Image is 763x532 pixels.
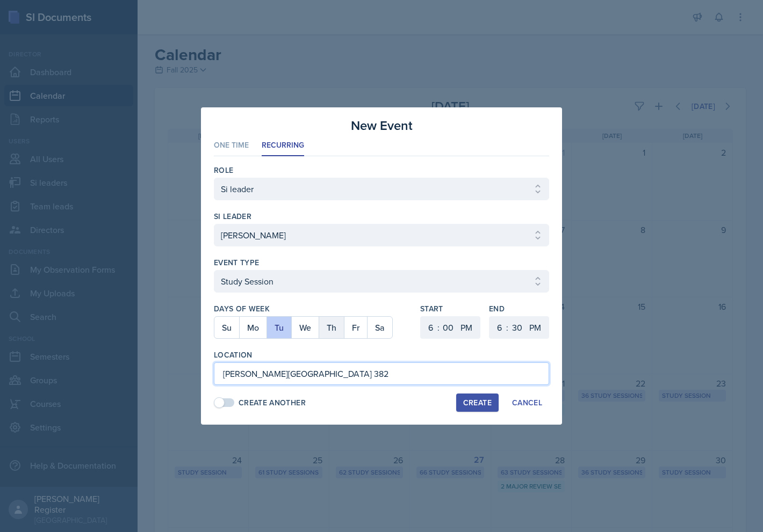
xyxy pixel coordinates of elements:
[344,317,367,338] button: Fr
[351,116,413,135] h3: New Event
[505,393,549,412] button: Cancel
[489,303,549,314] label: End
[456,393,499,412] button: Create
[214,303,412,314] label: Days of Week
[262,135,304,156] li: Recurring
[291,317,319,338] button: We
[319,317,344,338] button: Th
[214,362,549,385] input: Enter location
[214,349,253,360] label: Location
[420,303,480,314] label: Start
[214,165,233,176] label: Role
[506,321,508,334] div: :
[214,211,251,222] label: si leader
[239,397,306,409] div: Create Another
[463,398,492,407] div: Create
[367,317,392,338] button: Sa
[214,257,260,268] label: Event Type
[267,317,291,338] button: Tu
[437,321,440,334] div: :
[512,398,542,407] div: Cancel
[214,317,239,338] button: Su
[214,135,249,156] li: One Time
[239,317,267,338] button: Mo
